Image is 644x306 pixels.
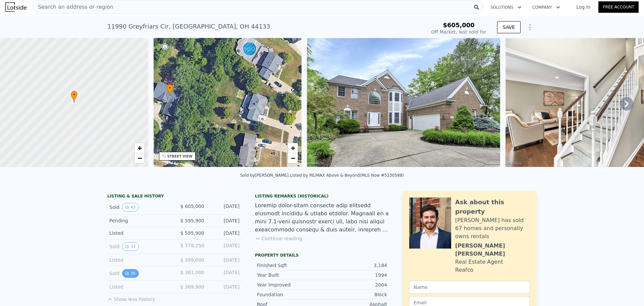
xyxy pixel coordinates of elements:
[109,269,169,278] div: Sold
[135,143,145,153] a: Zoom in
[109,242,169,251] div: Sold
[210,217,239,224] div: [DATE]
[307,38,500,167] img: Sale: 146453913 Parcel: 84494671
[210,257,239,263] div: [DATE]
[527,1,566,13] button: Company
[71,92,77,98] span: •
[210,269,239,278] div: [DATE]
[288,153,298,163] a: Zoom out
[598,1,639,13] a: Free Account
[322,291,387,298] div: Block
[180,284,204,290] span: $ 369,900
[109,257,169,263] div: Listed
[137,154,142,162] span: −
[322,272,387,278] div: 1994
[409,281,530,294] input: Name
[109,283,169,290] div: Listed
[109,230,169,236] div: Listed
[33,3,113,11] span: Search an address or region
[122,203,139,212] button: View historical data
[455,242,530,258] div: [PERSON_NAME] [PERSON_NAME]
[455,258,503,266] div: Real Estate Agent
[257,272,322,278] div: Year Built
[322,281,387,288] div: 2004
[255,193,389,199] div: Listing Remarks (Historical)
[166,84,173,96] div: •
[107,293,155,303] button: Show less history
[288,143,298,153] a: Zoom in
[210,283,239,290] div: [DATE]
[455,216,530,241] div: [PERSON_NAME] has sold 67 homes and personally owns rentals
[180,204,204,209] span: $ 605,000
[210,230,239,236] div: [DATE]
[5,2,26,12] img: Lotside
[122,269,139,278] button: View historical data
[180,257,204,263] span: $ 389,000
[497,21,521,33] button: SAVE
[322,262,387,269] div: 3,184
[255,235,302,242] button: Continue reading
[167,154,193,159] div: STREET VIEW
[180,270,204,275] span: $ 361,000
[255,202,389,234] div: Loremip dolor-sitam consecte adip elitsedd eiusmodt incididu & utlabo etdolor. Magnaali en a mini...
[523,20,537,34] button: Show Options
[180,243,204,248] span: $ 378,250
[210,203,239,212] div: [DATE]
[455,198,530,216] div: Ask about this property
[210,242,239,251] div: [DATE]
[291,154,295,162] span: −
[109,203,169,212] div: Sold
[257,281,322,288] div: Year Improved
[257,291,322,298] div: Foundation
[568,4,598,10] a: Log In
[290,173,404,178] div: Listed by RE/MAX Above & Beyond (MLS Now #5130588)
[109,217,169,224] div: Pending
[107,22,270,31] div: 11990 Greyfriars Cir , [GEOGRAPHIC_DATA] , OH 44133
[443,21,475,29] span: $605,000
[291,144,295,152] span: +
[166,85,173,91] span: •
[135,153,145,163] a: Zoom out
[71,91,77,102] div: •
[107,193,241,200] div: LISTING & SALE HISTORY
[431,29,486,35] div: Off Market, last sold for
[257,262,322,269] div: Finished Sqft
[122,242,139,251] button: View historical data
[240,173,290,178] div: Sold by [PERSON_NAME] .
[137,144,142,152] span: +
[180,218,204,223] span: $ 595,900
[255,253,389,258] div: Property details
[455,266,473,274] div: Reafco
[485,1,527,13] button: Solutions
[180,230,204,236] span: $ 595,900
